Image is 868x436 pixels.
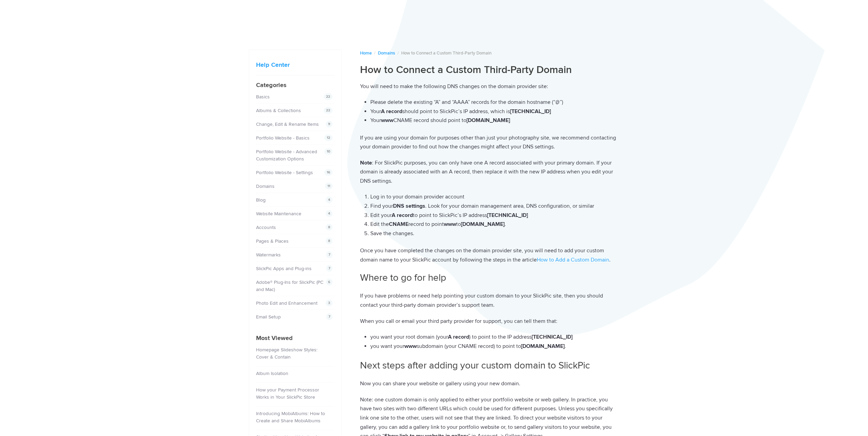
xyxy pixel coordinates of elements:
[326,265,333,272] span: 7
[256,347,317,360] a: Homepage Slideshow Styles: Cover & Contain
[326,224,333,231] span: 8
[444,221,456,228] strong: www
[256,81,334,90] h4: Categories
[256,170,313,175] a: Portfolio Website - Settings
[381,108,385,115] strong: A
[360,159,372,166] strong: Note
[374,50,375,56] span: /
[256,135,310,141] a: Portfolio Website - Basics
[360,271,620,284] h2: Where to go for help
[448,334,469,340] strong: A record
[324,169,333,176] span: 16
[378,50,395,56] a: Domains
[532,334,572,340] strong: [TECHNICAL_ID]
[370,192,620,202] li: Log in to your domain provider account
[360,50,372,56] a: Home
[256,211,301,217] a: Website Maintenance
[370,229,620,238] li: Save the changes.
[360,291,620,310] p: If you have problems or need help pointing your custom domain to your SlickPic site, then you sho...
[326,251,333,258] span: 7
[401,50,491,56] span: How to Connect a Custom Third-Party Domain
[256,197,266,203] a: Blog
[326,300,333,306] span: 3
[537,256,609,264] a: How to Add a Custom Domain
[256,61,290,69] a: Help Center
[393,203,425,209] strong: DNS settings
[360,158,620,186] p: : For SlickPic purposes, you can only have one A record associated with your primary domain. If y...
[326,313,333,320] span: 7
[466,117,510,124] strong: [DOMAIN_NAME]
[360,82,620,91] p: You will need to make the following DNS changes on the domain provider site:
[510,108,551,115] strong: [TECHNICAL_ID]
[326,121,333,128] span: 9
[256,279,323,292] a: Adobe® Plug-Ins for SlickPic (PC and Mac)
[461,221,505,228] strong: [DOMAIN_NAME]
[256,149,317,162] a: Portfolio Website - Advanced Customization Options
[256,183,275,189] a: Domains
[256,411,325,424] a: Introducing MobiAlbums: How to Create and Share MobiAlbums
[324,107,333,114] span: 22
[487,212,528,219] strong: [TECHNICAL_ID]
[256,121,319,127] a: Change, Edit & Rename Items
[360,133,620,152] p: If you are using your domain for purposes other than just your photography site, we recommend con...
[392,212,413,219] strong: A record
[389,221,408,228] strong: CNAME
[326,210,333,217] span: 4
[256,225,276,230] a: Accounts
[256,314,281,320] a: Email Setup
[256,266,312,271] a: SlickPic Apps and Plug-ins
[325,183,333,190] span: 11
[324,93,333,100] span: 22
[326,279,333,286] span: 6
[256,300,317,306] a: Photo Edit and Enhancement
[397,50,399,56] span: /
[256,334,334,343] h4: Most Viewed
[256,387,319,400] a: How your Payment Processor Works in Your SlickPic Store
[386,108,402,115] strong: record
[256,108,301,113] a: Albums & Collections
[360,63,620,76] h1: How to Connect a Custom Third-Party Domain
[360,359,620,372] h2: Next steps after adding your custom domain to SlickPic
[256,238,289,244] a: Pages & Places
[370,332,620,342] li: you want your root domain (your ) to point to the IP address
[370,342,620,351] li: you want your subdomain (your CNAME record) to point to .
[326,196,333,203] span: 4
[370,98,620,107] li: Please delete the existing “A” and “AAAA” records for the domain hostname (“@”)
[326,238,333,244] span: 8
[370,202,620,211] li: Find your . Look for your domain management area, DNS configuration, or similar
[256,252,281,258] a: Watermarks
[324,148,333,155] span: 10
[521,343,565,350] strong: [DOMAIN_NAME]
[370,116,620,125] li: Your CNAME record should point to
[370,220,620,229] li: Edit the record to point to .
[256,371,288,376] a: Album Isolation
[256,94,270,100] a: Basics
[381,117,393,124] strong: www
[324,134,333,141] span: 12
[360,246,620,264] p: Once you have completed the changes on the domain provider site, you will need to add your custom...
[370,211,620,220] li: Edit your to point to SlickPic’s IP address
[404,343,417,350] strong: www
[370,107,620,116] li: Your should point to SlickPic’s IP address, which is
[360,317,620,326] p: When you call or email your third party provider for support, you can tell them that:
[360,379,620,388] p: Now you can share your website or gallery using your new domain.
